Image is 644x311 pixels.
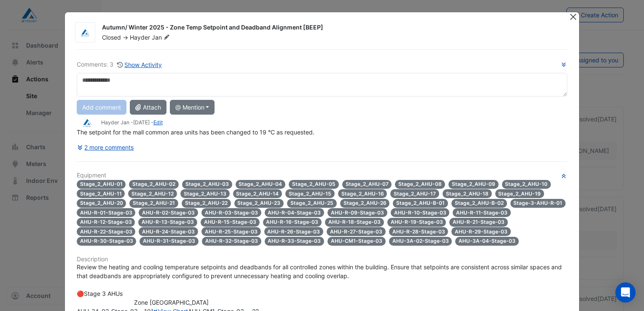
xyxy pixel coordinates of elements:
span: 2025-08-01 12:20:50 [133,119,150,126]
span: AHU-R-32-Stage-03 [202,237,261,246]
span: Stage_2_AHU-25 [287,199,337,208]
span: Stage_2_AHU-03 [182,180,232,189]
span: AHU-R-28-Stage-03 [389,227,448,236]
span: Stage_2_AHU-20 [77,199,126,208]
span: AHU-3A-04-Stage-03 [455,237,519,246]
small: Hayder Jan - - [101,119,163,126]
span: AHU-R-29-Stage-03 [451,227,511,236]
span: Closed [102,34,121,41]
span: AHU-3A-02-Stage-03 [389,237,452,246]
span: Stage_2_AHU-10 [502,180,551,189]
button: Show Activity [117,60,163,70]
button: Close [569,12,577,21]
span: Stage_2_AHU-26 [340,199,390,208]
span: Stage_2_AHU-B-01 [393,199,448,208]
img: Airmaster Australia [77,118,98,128]
span: Stage_2_AHU-22 [182,199,231,208]
span: AHU-R-01-Stage-03 [77,208,136,217]
div: Autumn/ Winter 2025 - Zone Temp Setpoint and Deadband Alignment [BEEP] [102,23,559,33]
span: Stage_2_AHU-17 [390,189,439,198]
span: Stage_2_AHU-12 [128,189,177,198]
span: Stage_2_AHU-14 [233,189,282,198]
h6: Description [77,256,567,263]
button: Attach [130,100,166,115]
span: AHU-R-18-Stage-03 [325,218,384,227]
div: Open Intercom Messenger [615,282,636,303]
span: AHU-R-09-Stage-03 [327,208,387,217]
span: Hayder [130,34,150,41]
span: AHU-R-13-Stage-03 [138,218,197,227]
span: AHU-R-21-Stage-03 [449,218,508,227]
span: Stage_2_AHU-16 [338,189,387,198]
span: AHU-R-11-Stage-03 [453,208,511,217]
span: Stage_2_AHU-07 [342,180,392,189]
span: Stage_2_AHU-11 [77,189,125,198]
span: AHU-CM1-Stage-03 [327,237,386,246]
span: AHU-R-16-Stage-03 [263,218,322,227]
span: Stage_2_AHU-15 [285,189,335,198]
span: Stage_2_AHU-04 [236,180,286,189]
span: Stage_2_AHU-08 [395,180,445,189]
span: Stage-3-AHU-R-01 [510,199,566,208]
span: Stage_2_AHU-18 [443,189,492,198]
span: The setpoint for the mall common area units has been changed to 19 °C as requested. [77,129,314,136]
span: AHU-R-03-Stage-03 [201,208,261,217]
h6: Equipment [77,172,567,179]
span: AHU-R-04-Stage-03 [265,208,325,217]
div: Comments: 3 [77,60,163,70]
span: Stage_2_AHU-05 [289,180,339,189]
span: AHU-R-15-Stage-03 [201,218,260,227]
span: Jan [152,33,172,42]
span: AHU-R-19-Stage-03 [387,218,446,227]
button: 2 more comments [77,140,134,155]
span: AHU-R-30-Stage-03 [77,237,137,246]
span: AHU-R-02-Stage-03 [139,208,198,217]
button: @ Mention [170,100,215,115]
span: Stage_2_AHU-02 [129,180,179,189]
span: Stage_2_AHU-B-02 [451,199,507,208]
span: AHU-R-22-Stage-03 [77,227,136,236]
span: Stage_2_AHU-19 [495,189,545,198]
span: AHU-R-25-Stage-03 [201,227,261,236]
span: AHU-R-12-Stage-03 [77,218,135,227]
span: Stage_2_AHU-13 [180,189,230,198]
span: Stage_2_AHU-21 [129,199,178,208]
span: AHU-R-10-Stage-03 [391,208,450,217]
span: AHU-R-33-Stage-03 [265,237,325,246]
span: Stage_2_AHU-01 [77,180,126,189]
span: AHU-R-26-Stage-03 [264,227,324,236]
span: AHU-R-27-Stage-03 [327,227,386,236]
a: Edit [153,119,163,126]
span: AHU-R-31-Stage-03 [140,237,199,246]
span: AHU-R-24-Stage-03 [139,227,198,236]
img: Airmaster Australia [75,29,95,37]
span: Stage_2_AHU-23 [234,199,284,208]
span: -> [123,34,128,41]
span: Stage_2_AHU-09 [448,180,499,189]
